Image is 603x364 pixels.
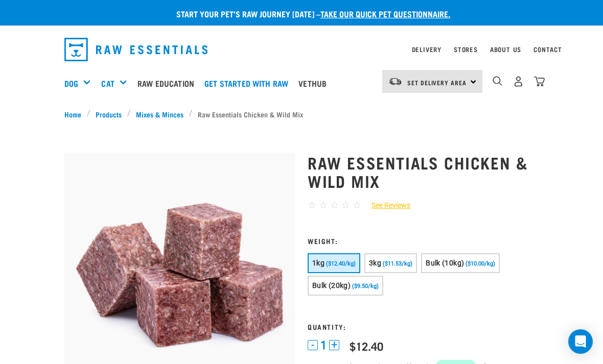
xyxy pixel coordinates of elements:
img: user.png [513,76,524,87]
span: ☆ [353,199,361,211]
span: Bulk (20kg) [312,281,351,289]
span: 1 [320,340,327,351]
button: 3kg ($11.53/kg) [364,253,417,273]
button: + [329,340,339,350]
a: Stores [454,47,478,51]
a: take our quick pet questionnaire. [320,11,450,16]
span: ☆ [341,199,350,211]
a: Vethub [296,63,334,104]
span: ($12.40/kg) [326,260,356,267]
h3: Weight: [308,237,539,245]
span: 1kg [312,259,324,267]
img: Raw Essentials Logo [64,38,207,61]
img: van-moving.png [388,77,402,86]
div: $12.40 [350,339,383,352]
a: Cat [101,77,114,89]
button: Bulk (20kg) ($9.50/kg) [308,276,383,296]
span: ($11.53/kg) [383,260,412,267]
h3: Quantity: [308,323,539,330]
img: home-icon-1@2x.png [493,76,502,86]
span: Bulk (10kg) [426,259,464,267]
a: Dog [64,77,78,89]
a: See Reviews [361,200,410,211]
nav: dropdown navigation [56,34,547,65]
button: Bulk (10kg) ($10.00/kg) [421,253,500,273]
span: Set Delivery Area [407,81,467,84]
a: Delivery [412,47,442,51]
a: Get started with Raw [202,63,296,104]
h1: Raw Essentials Chicken & Wild Mix [308,153,539,190]
span: ☆ [330,199,339,211]
a: Products [90,109,127,119]
a: Mixes & Minces [131,109,189,119]
img: home-icon@2x.png [534,76,545,87]
span: ($10.00/kg) [466,260,495,267]
button: - [308,340,318,350]
button: 1kg ($12.40/kg) [308,253,360,273]
a: Raw Education [135,63,202,104]
span: 3kg [369,259,381,267]
div: Open Intercom Messenger [568,329,593,354]
a: About Us [490,47,521,51]
span: ($9.50/kg) [352,283,379,289]
a: Contact [534,47,562,51]
span: ☆ [319,199,328,211]
a: Home [64,109,87,119]
nav: breadcrumbs [64,109,539,119]
span: ☆ [308,199,316,211]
